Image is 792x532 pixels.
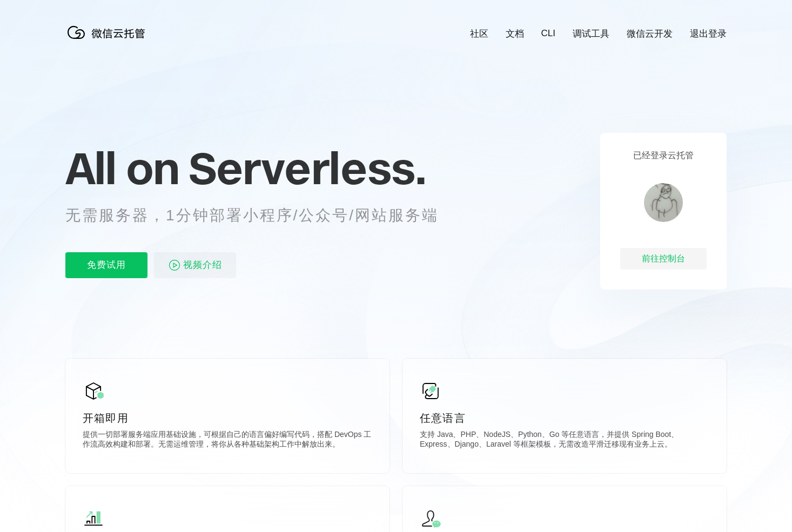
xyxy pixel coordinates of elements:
a: 社区 [470,28,488,40]
p: 开箱即用 [83,410,372,426]
a: 文档 [506,28,524,40]
p: 已经登录云托管 [633,150,694,161]
p: 无需服务器，1分钟部署小程序/公众号/网站服务端 [65,205,459,226]
a: 退出登录 [690,28,727,40]
span: 视频介绍 [183,252,222,278]
a: 调试工具 [573,28,609,40]
p: 提供一切部署服务端应用基础设施，可根据自己的语言偏好编写代码，搭配 DevOps 工作流高效构建和部署。无需运维管理，将你从各种基础架构工作中解放出来。 [83,430,372,452]
a: CLI [541,28,555,39]
p: 支持 Java、PHP、NodeJS、Python、Go 等任意语言，并提供 Spring Boot、Express、Django、Laravel 等框架模板，无需改造平滑迁移现有业务上云。 [420,430,709,452]
a: 微信云托管 [65,36,152,45]
img: 微信云托管 [65,22,152,43]
span: All on [65,141,178,195]
a: 微信云开发 [627,28,673,40]
p: 免费试用 [65,252,147,278]
div: 前往控制台 [620,248,707,270]
span: Serverless. [189,141,426,195]
img: video_play.svg [168,259,181,272]
p: 任意语言 [420,410,709,426]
